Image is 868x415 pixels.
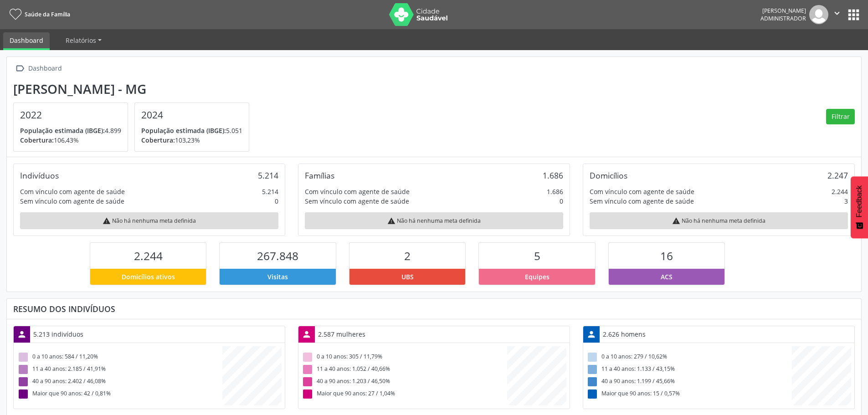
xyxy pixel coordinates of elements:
div: Maior que 90 anos: 42 / 0,81% [17,388,222,400]
div: 1.686 [547,187,563,196]
span: ACS [661,272,673,282]
span: Equipes [525,272,550,282]
div: 2.626 homens [600,326,649,342]
div: 11 a 40 anos: 2.185 / 41,91% [17,364,222,376]
div: 0 a 10 anos: 279 / 10,62% [586,351,792,364]
span: 16 [660,248,673,263]
div: Com vínculo com agente de saúde [590,187,694,196]
div: 0 a 10 anos: 305 / 11,79% [302,351,507,364]
div: 0 [560,196,563,206]
a: Dashboard [3,32,50,50]
p: 4.899 [20,126,121,135]
div: Com vínculo com agente de saúde [305,187,410,196]
div: [PERSON_NAME] - MG [13,82,256,97]
p: 5.051 [141,126,242,135]
button: Filtrar [826,109,855,124]
span: 267.848 [257,248,298,263]
div: [PERSON_NAME] [760,7,806,15]
div: Não há nenhuma meta definida [590,212,848,229]
div: Domicílios [590,170,627,180]
i: person [17,329,27,339]
i: warning [672,217,680,225]
i:  [13,62,26,75]
a:  Dashboard [13,62,63,75]
div: 5.213 indivíduos [30,326,87,342]
div: 0 a 10 anos: 584 / 11,20% [17,351,222,364]
div: Não há nenhuma meta definida [305,212,563,229]
span: Administrador [760,15,806,22]
div: 3 [844,196,848,206]
div: Maior que 90 anos: 15 / 0,57% [586,388,792,400]
div: Maior que 90 anos: 27 / 1,04% [302,388,507,400]
div: Famílias [305,170,334,180]
a: Relatórios [59,32,108,48]
div: Dashboard [26,62,63,75]
span: 2.244 [134,248,163,263]
div: 0 [275,196,278,206]
div: Resumo dos indivíduos [13,304,855,314]
div: Não há nenhuma meta definida [20,212,278,229]
button: Feedback - Mostrar pesquisa [851,176,868,238]
span: Cobertura: [141,136,175,144]
span: Cobertura: [20,136,54,144]
div: 11 a 40 anos: 1.133 / 43,15% [586,364,792,376]
h4: 2022 [20,109,121,121]
button:  [828,5,846,24]
div: Indivíduos [20,170,59,180]
div: 1.686 [543,170,563,180]
div: Com vínculo com agente de saúde [20,187,125,196]
a: Saúde da Família [6,7,70,22]
div: 40 a 90 anos: 1.199 / 45,66% [586,376,792,388]
span: UBS [401,272,414,282]
span: População estimada (IBGE): [141,126,226,135]
i: person [586,329,596,339]
div: Sem vínculo com agente de saúde [305,196,409,206]
span: Relatórios [66,36,96,45]
span: Feedback [855,185,863,217]
span: 5 [534,248,540,263]
div: 2.587 mulheres [315,326,369,342]
p: 103,23% [141,135,242,145]
span: População estimada (IBGE): [20,126,105,135]
i: person [302,329,312,339]
div: Sem vínculo com agente de saúde [20,196,124,206]
div: 5.214 [262,187,278,196]
div: 11 a 40 anos: 1.052 / 40,66% [302,364,507,376]
span: 2 [404,248,411,263]
h4: 2024 [141,109,242,121]
p: 106,43% [20,135,121,145]
span: Visitas [267,272,288,282]
span: Domicílios ativos [122,272,175,282]
div: 2.244 [832,187,848,196]
i: warning [387,217,395,225]
div: 2.247 [827,170,848,180]
div: 40 a 90 anos: 1.203 / 46,50% [302,376,507,388]
div: 40 a 90 anos: 2.402 / 46,08% [17,376,222,388]
button: apps [846,7,862,23]
div: Sem vínculo com agente de saúde [590,196,694,206]
img: img [809,5,828,24]
div: 5.214 [258,170,278,180]
span: Saúde da Família [25,10,70,18]
i: warning [103,217,111,225]
i:  [832,8,842,18]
